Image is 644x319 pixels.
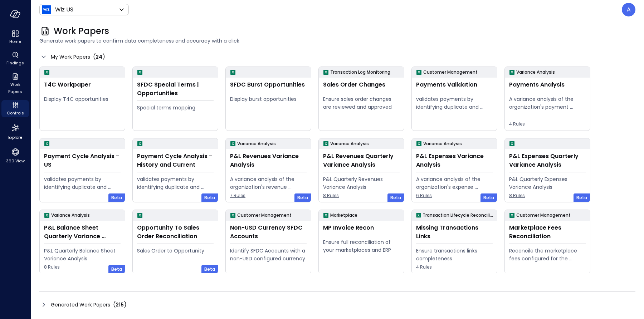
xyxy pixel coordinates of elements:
p: Customer Management [516,212,571,219]
div: Explore [1,122,29,142]
p: Marketplace [330,212,357,219]
div: Avi Brandwain [622,3,635,16]
div: SFDC Burst Opportunities [230,80,307,89]
div: A variance analysis of the organization's revenue accounts [230,175,307,191]
div: P&L Quarterly Revenues Variance Analysis [323,175,400,191]
span: Beta [204,194,215,201]
span: 6 Rules [416,192,493,199]
div: Display T4C opportunities [44,95,121,103]
p: A [627,5,631,14]
div: Payments Analysis [509,80,586,89]
span: Beta [297,194,308,201]
div: Payment Cycle Analysis - History and Current [137,152,214,169]
span: 360 View [6,157,25,165]
span: Beta [111,194,122,201]
p: Variance Analysis [237,140,276,147]
div: A variance analysis of the organization's expense accounts [416,175,493,191]
span: Generate work papers to confirm data completeness and accuracy with a click [39,37,635,45]
span: Controls [7,109,24,117]
div: Ensure full reconciliation of your marketplaces and ERP [323,238,400,254]
div: Reconcile the marketplace fees configured for the Opportunity to the actual fees being paid [509,247,586,262]
div: Special terms mapping [137,104,214,112]
p: Variance Analysis [51,212,90,219]
div: P&L Revenues Quarterly Variance Analysis [323,152,400,169]
p: Customer Management [237,212,292,219]
div: Findings [1,50,29,67]
span: Beta [204,266,215,273]
div: Controls [1,100,29,117]
span: 8 Rules [509,192,586,199]
span: 7 Rules [230,192,307,199]
p: Variance Analysis [423,140,462,147]
div: SFDC Special Terms | Opportunities [137,80,214,98]
div: Work Papers [1,72,29,96]
div: Payments Validation [416,80,493,89]
div: P&L Revenues Variance Analysis [230,152,307,169]
div: 360 View [1,146,29,165]
span: Beta [576,194,587,201]
span: Beta [483,194,494,201]
div: Non-USD Currency SFDC Accounts [230,224,307,241]
div: Identify SFDC Accounts with a non-USD configured currency [230,247,307,262]
div: P&L Quarterly Expenses Variance Analysis [509,175,586,191]
span: Work Papers [54,25,109,37]
p: Variance Analysis [330,140,369,147]
span: Home [9,38,21,45]
div: Payment Cycle Analysis - US [44,152,121,169]
div: validates payments by identifying duplicate and erroneous entries. [44,175,121,191]
div: ( ) [113,300,127,309]
span: 8 Rules [44,264,121,271]
span: Generated Work Papers [51,301,110,309]
div: P&L Expenses Quarterly Variance Analysis [509,152,586,169]
div: Display burst opportunities [230,95,307,103]
div: Sales Order to Opportunity [137,247,214,255]
div: P&L Quarterly Balance Sheet Variance Analysis [44,247,121,262]
img: Icon [42,5,51,14]
div: Marketplace Fees Reconciliation [509,224,586,241]
div: Ensure transactions links completeness [416,247,493,262]
div: Missing Transactions Links [416,224,493,241]
div: validates payments by identifying duplicate and erroneous entries. [137,175,214,191]
span: Work Papers [4,81,26,95]
div: A variance analysis of the organization's payment transactions [509,95,586,111]
span: Explore [8,134,22,141]
span: My Work Papers [51,53,90,61]
div: ( ) [93,53,105,61]
div: P&L Balance Sheet Quarterly Variance Analysis [44,224,121,241]
span: 215 [116,301,124,308]
span: 4 Rules [509,121,586,128]
p: Wiz US [55,5,73,14]
p: Transaction Lifecycle Reconciliation [423,212,494,219]
div: P&L Expenses Variance Analysis [416,152,493,169]
p: Variance Analysis [516,69,555,76]
p: Transaction Log Monitoring [330,69,390,76]
div: Ensure sales order changes are reviewed and approved [323,95,400,111]
div: Home [1,29,29,46]
div: MP Invoice Recon [323,224,400,232]
div: validates payments by identifying duplicate and erroneous entries. [416,95,493,111]
span: Beta [111,266,122,273]
span: 8 Rules [323,192,400,199]
div: Sales Order Changes [323,80,400,89]
div: Opportunity To Sales Order Reconciliation [137,224,214,241]
p: Customer Management [423,69,478,76]
div: T4C Workpaper [44,80,121,89]
span: Beta [390,194,401,201]
span: 4 Rules [416,264,493,271]
span: 24 [96,53,102,60]
span: Findings [6,59,24,67]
